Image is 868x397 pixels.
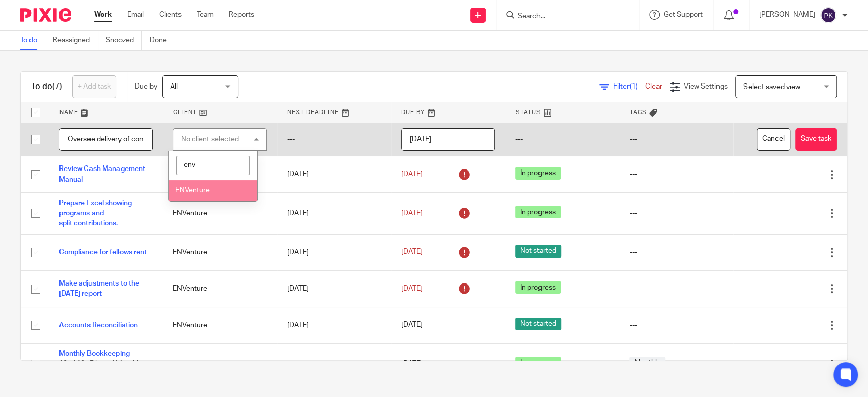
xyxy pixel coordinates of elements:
[401,210,423,217] span: [DATE]
[515,281,561,294] span: In progress
[613,83,645,90] span: Filter
[31,81,62,92] h1: To do
[515,318,561,330] span: Not started
[629,169,723,179] div: ---
[20,8,71,22] img: Pixie
[277,156,391,192] td: [DATE]
[515,206,561,218] span: In progress
[229,10,254,20] a: Reports
[181,136,239,143] div: No client selected
[401,171,423,178] span: [DATE]
[163,156,277,192] td: ENVenture
[820,7,836,23] img: svg%3E
[163,192,277,234] td: ENVenture
[401,322,423,329] span: [DATE]
[277,343,391,385] td: [DATE]
[20,31,45,50] a: To do
[515,245,561,258] span: Not started
[59,200,132,228] a: Prepare Excel showing programs and split contributions.
[94,10,112,20] a: Work
[629,208,723,218] div: ---
[59,249,147,256] a: Compliance for fellows rent
[72,75,116,98] a: + Add task
[515,357,561,370] span: In progress
[743,83,800,91] span: Select saved view
[277,271,391,307] td: [DATE]
[197,10,214,20] a: Team
[629,357,665,370] span: Monthly
[401,249,423,256] span: [DATE]
[664,11,703,18] span: Get Support
[175,187,210,194] span: ENVenture
[757,128,790,151] button: Cancel
[277,192,391,234] td: [DATE]
[759,10,815,20] p: [PERSON_NAME]
[277,234,391,270] td: [DATE]
[176,156,250,175] input: Search options...
[59,128,153,151] input: Task name
[53,31,98,50] a: Reassigned
[517,12,608,21] input: Search
[163,343,277,385] td: ENVenture
[52,82,62,91] span: (7)
[630,109,647,115] span: Tags
[135,81,157,92] p: Due by
[401,285,423,292] span: [DATE]
[59,350,130,357] a: Monthly Bookkeeping
[59,280,139,297] a: Make adjustments to the [DATE] report
[163,234,277,270] td: ENVenture
[59,165,145,183] a: Review Cash Management Manual
[505,123,619,156] td: ---
[163,271,277,307] td: ENVenture
[127,10,144,20] a: Email
[684,83,728,90] span: View Settings
[630,83,638,90] span: (1)
[795,128,837,151] button: Save task
[106,31,142,50] a: Snoozed
[277,123,391,156] td: ---
[170,83,178,91] span: All
[645,83,662,90] a: Clear
[163,307,277,343] td: ENVenture
[515,167,561,180] span: In progress
[629,320,723,330] div: ---
[629,247,723,258] div: ---
[401,128,495,151] input: Pick a date
[629,283,723,294] div: ---
[159,10,182,20] a: Clients
[59,322,138,329] a: Accounts Reconciliation
[277,307,391,343] td: [DATE]
[149,31,174,50] a: Done
[619,123,733,156] td: ---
